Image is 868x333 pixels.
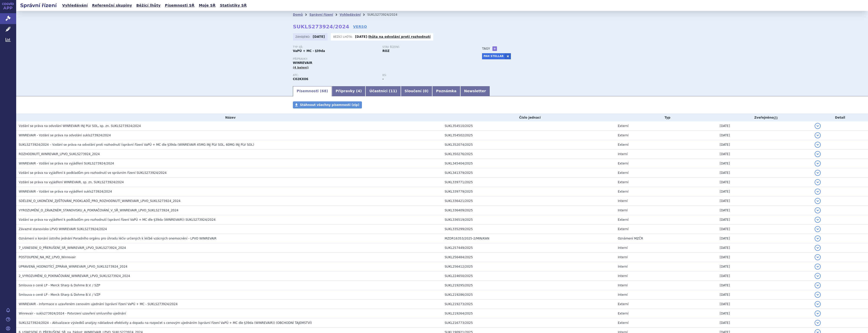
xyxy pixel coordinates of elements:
span: SDĚLENÍ_O_UKONČENÍ_ZJIŠŤOVÁNÍ_PODKLADŮ_PRO_ROZHODNUTÍ_WINREVAIR_LPVO_SUKLS273924_2024 [19,199,181,203]
a: PAH STELLAR [482,53,505,59]
td: SUKL257449/2025 [442,243,615,253]
button: detail [815,310,821,317]
p: Stav řízení: [382,46,467,49]
td: SUKL354502/2025 [442,131,615,140]
a: Moje SŘ [197,2,217,9]
td: [DATE] [717,168,812,178]
span: Externí [618,143,628,146]
button: detail [815,189,821,195]
button: detail [815,170,821,176]
button: detail [815,235,821,242]
h3: Tagy [482,46,490,52]
span: WINREVAIR - Informace o uzavřeném cenovém ujednání (správní řízení VaPÚ + MC - SUKLS273924/2024 [19,302,178,306]
td: SUKL352074/2025 [442,140,615,150]
span: Externí [618,134,628,137]
span: Vzdání se práva na vyjádření WINREVAIR, sp. zn. SUKLS273924/2024 [19,180,124,184]
a: Stáhnout všechny písemnosti (zip) [293,101,362,108]
td: [DATE] [717,159,812,168]
span: Externí [618,162,628,165]
td: [DATE] [717,178,812,187]
p: RS: [382,74,467,77]
td: SUKL216773/2025 [442,318,615,328]
span: WINREVAIR - Vzdání se práva na vyjádření sukls273924/2024 [19,190,112,193]
th: Název [16,114,442,121]
strong: SOTATERCEPT [293,77,308,81]
span: Vzdání se práva na odvolání WINREVAIR INJ PLV SOL, sp. zn. SUKLS273924/2024 [19,124,141,128]
span: POSTOUPENÍ_NA_MZ_LPVO_Winrevair [19,255,76,259]
strong: ROZ [382,49,389,53]
td: [DATE] [717,281,812,290]
button: detail [815,198,821,204]
button: detail [815,207,821,213]
th: Číslo jednací [442,114,615,121]
span: 68 [321,89,326,93]
span: Interní [618,265,628,268]
a: Referenční skupiny [91,2,134,9]
a: Domů [293,13,303,16]
span: Závazné stanovisko LPVO WINREVAIR SUKLS273924/2024 [19,227,107,231]
span: Interní [618,199,628,203]
span: SUKLS273924/2024 – Aktualizace výsledků analýzy nákladové efektivity a dopadu na rozpočet s cenov... [19,321,312,325]
td: [DATE] [717,253,812,262]
td: [DATE] [717,262,812,271]
span: UPRAVENÁ_HODNOTÍCÍ_ZPRÁVA_WINREVAIR_LPVO_SUKLS273924_2024 [19,265,127,268]
td: SUKL345404/2025 [442,159,615,168]
td: [DATE] [717,206,812,215]
td: SUKL341379/2025 [442,168,615,178]
span: SUKLS273924/2024 – Vzdání se práva na odvolání proti rozhodnutí (správní řízení VaPÚ + MC dle §39... [19,143,254,146]
span: Interní [618,209,628,212]
p: Přípravky: [293,58,472,61]
a: Běžící lhůty [135,2,162,9]
a: + [492,46,497,51]
a: Vyhledávání [61,2,89,9]
span: Winrevair - sukls273924/2024 - Potvrzení uzavření smluvního ujednání [19,312,126,315]
span: Externí [618,218,628,221]
span: 11 [390,89,395,93]
td: [DATE] [717,225,812,234]
span: Smlouva o ceně LP - Merck Sharp & Dohme B.V. / VZP [19,293,100,297]
span: Oznámení o konání ústního jednání Poradního orgánu pro úhradu léčiv určených k léčbě vzácných one... [19,237,216,240]
strong: - [382,77,384,81]
span: Interní [618,246,628,250]
span: Interní [618,284,628,287]
td: SUKL219295/2025 [442,281,615,290]
td: [DATE] [717,309,812,318]
button: detail [815,132,821,138]
span: VYROZUMĚNÍ_O_ZÁVAZNÉM_STANOVISKU_A_POKRAČOVÁNÍ_V_SŘ_WINREVAIR_LPVO_SUKLS273924_2024 [19,209,178,212]
button: detail [815,245,821,251]
td: SUKL336519/2025 [442,215,615,225]
td: [DATE] [717,234,812,243]
a: Vyhledávání [340,13,361,16]
button: detail [815,226,821,232]
button: detail [815,273,821,279]
td: SUKL224650/2025 [442,271,615,281]
button: detail [815,217,821,223]
span: Externí [618,180,628,184]
span: (4 balení) [293,66,309,69]
td: MZDR16353/2025-2/MIN/KAN [442,234,615,243]
span: Oznámení MZČR [618,237,643,240]
span: Interní [618,274,628,278]
a: VERSO [353,24,367,29]
strong: [DATE] [355,35,367,39]
span: WINREVAIR [293,61,312,65]
span: Externí [618,302,628,306]
td: [DATE] [717,121,812,131]
span: Externí [618,124,628,128]
td: [DATE] [717,131,812,140]
td: SUKL336409/2025 [442,206,615,215]
td: [DATE] [717,150,812,159]
td: [DATE] [717,215,812,225]
abbr: (?) [773,116,777,120]
button: detail [815,151,821,157]
td: SUKL339779/2025 [442,187,615,196]
strong: SUKLS273924/2024 [293,24,349,30]
span: 2_VYROZUMĚNÍ_O_POKRAČOVÁNÍ_WINREVAIR_LPVO_SUKLS273924_2024 [19,274,130,278]
th: Typ [615,114,717,121]
td: [DATE] [717,187,812,196]
button: detail [815,142,821,148]
span: Interní [618,255,628,259]
span: Smlouva o ceně LP - Merck Sharp & Dohme B.V. / SZP [19,284,100,287]
span: Externí [618,171,628,175]
a: Statistiky SŘ [218,2,248,9]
